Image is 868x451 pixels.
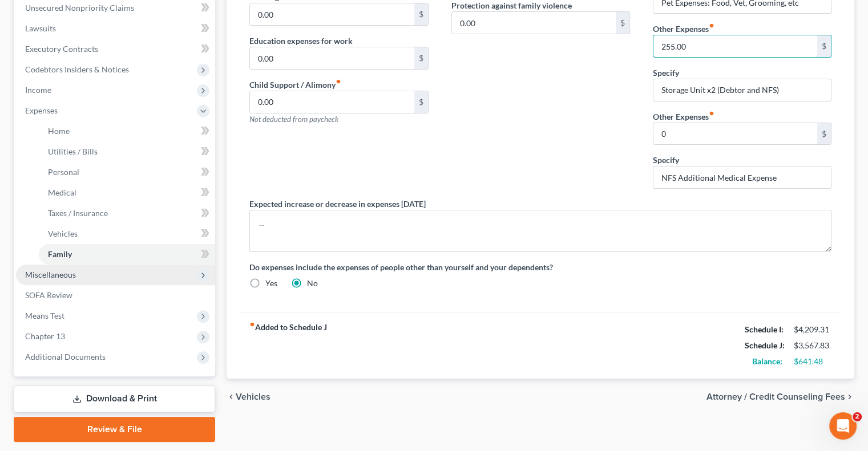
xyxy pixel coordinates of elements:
[414,91,428,113] div: $
[48,147,98,156] span: Utilities / Bills
[25,44,98,54] span: Executory Contracts
[745,340,785,350] strong: Schedule J:
[16,39,215,59] a: Executory Contracts
[39,203,215,224] a: Taxes / Insurance
[48,229,78,238] span: Vehicles
[39,141,215,162] a: Utilities / Bills
[25,290,72,300] span: SOFA Review
[48,208,108,218] span: Taxes / Insurance
[709,111,714,116] i: fiber_manual_record
[307,278,318,289] label: No
[39,162,215,182] a: Personal
[745,324,784,334] strong: Schedule I:
[25,64,129,74] span: Codebtors Insiders & Notices
[25,105,58,115] span: Expenses
[39,182,215,203] a: Medical
[653,166,831,188] input: Specify...
[48,249,72,259] span: Family
[14,417,215,442] a: Review & File
[249,79,341,91] label: Child Support / Alimony
[249,198,426,210] label: Expected increase or decrease in expenses [DATE]
[265,278,277,289] label: Yes
[817,123,831,145] div: $
[25,270,76,279] span: Miscellaneous
[250,91,414,113] input: --
[752,356,782,366] strong: Balance:
[452,12,616,34] input: --
[227,392,236,401] i: chevron_left
[853,412,862,421] span: 2
[39,224,215,244] a: Vehicles
[16,18,215,39] a: Lawsuits
[709,23,714,29] i: fiber_manual_record
[250,3,414,25] input: --
[706,392,845,401] span: Attorney / Credit Counseling Fees
[48,188,76,197] span: Medical
[653,79,831,101] input: Specify...
[250,47,414,69] input: --
[653,154,679,166] label: Specify
[25,331,65,341] span: Chapter 13
[25,352,106,361] span: Additional Documents
[25,85,51,95] span: Income
[817,35,831,57] div: $
[25,23,56,33] span: Lawsuits
[236,392,271,401] span: Vehicles
[336,79,341,84] i: fiber_manual_record
[845,392,854,401] i: chevron_right
[249,322,255,327] i: fiber_manual_record
[249,115,338,124] span: Not deducted from paycheck
[653,35,817,57] input: --
[48,126,70,136] span: Home
[249,261,831,273] label: Do expenses include the expenses of people other than yourself and your dependents?
[249,35,353,47] label: Education expenses for work
[39,121,215,141] a: Home
[794,340,831,351] div: $3,567.83
[39,244,215,265] a: Family
[414,47,428,69] div: $
[829,412,857,440] iframe: Intercom live chat
[25,311,64,320] span: Means Test
[794,356,831,367] div: $641.48
[706,392,854,401] button: Attorney / Credit Counseling Fees chevron_right
[616,12,629,34] div: $
[227,392,271,401] button: chevron_left Vehicles
[414,3,428,25] div: $
[25,3,134,13] span: Unsecured Nonpriority Claims
[653,111,714,123] label: Other Expenses
[48,167,79,177] span: Personal
[653,123,817,145] input: --
[249,322,327,369] strong: Added to Schedule J
[653,67,679,79] label: Specify
[653,23,714,35] label: Other Expenses
[794,324,831,335] div: $4,209.31
[14,385,215,412] a: Download & Print
[16,285,215,306] a: SOFA Review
